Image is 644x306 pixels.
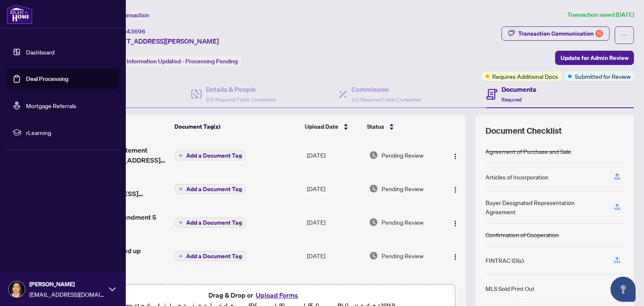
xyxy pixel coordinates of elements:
[382,251,423,260] span: Pending Review
[206,84,275,94] h4: Details & People
[175,150,246,161] button: Add a Document Tag
[206,96,275,103] span: 2/2 Required Fields Completed
[382,150,423,160] span: Pending Review
[486,147,571,156] div: Agreement of Purchase and Sale
[486,256,524,265] div: FINTRAC ID(s)
[179,187,183,191] span: plus
[555,51,634,65] button: Update for Admin Review
[486,125,562,137] span: Document Checklist
[186,186,242,192] span: Add a Document Tag
[449,182,462,195] button: Logo
[304,205,366,239] td: [DATE]
[175,251,246,261] button: Add a Document Tag
[171,115,302,138] th: Document Tag(s)
[304,272,366,306] td: [DATE]
[26,48,55,56] a: Dashboard
[304,172,366,205] td: [DATE]
[175,184,246,194] button: Add a Document Tag
[186,153,242,158] span: Add a Document Tag
[501,84,536,94] h4: Documents
[7,4,33,24] img: logo
[304,239,366,272] td: [DATE]
[486,284,535,293] div: MLS Sold Print Out
[575,72,631,81] span: Submitted for Review
[621,32,627,38] span: ellipsis
[208,290,301,301] span: Drag & Drop or
[26,75,68,83] a: Deal Processing
[104,11,149,19] span: View Transaction
[351,84,421,94] h4: Commission
[175,217,246,228] button: Add a Document Tag
[9,281,25,297] img: Profile Icon
[449,148,462,162] button: Logo
[104,55,241,67] div: Status:
[351,96,421,103] span: 1/1 Required Fields Completed
[104,36,219,46] span: [STREET_ADDRESS][PERSON_NAME]
[449,249,462,262] button: Logo
[186,253,242,259] span: Add a Document Tag
[26,102,76,109] a: Mortgage Referrals
[179,254,183,258] span: plus
[364,115,441,138] th: Status
[369,218,378,227] img: Document Status
[486,172,548,182] div: Articles of Incorporation
[369,251,378,260] img: Document Status
[595,30,603,37] div: 15
[304,138,366,172] td: [DATE]
[369,184,378,193] img: Document Status
[179,153,183,158] span: plus
[501,96,522,103] span: Required
[561,51,628,65] span: Update for Admin Review
[518,27,603,40] div: Transaction Communication
[175,218,246,228] button: Add a Document Tag
[186,220,242,226] span: Add a Document Tag
[301,115,364,138] th: Upload Date
[486,198,604,216] div: Buyer Designated Representation Agreement
[367,122,384,131] span: Status
[382,184,423,193] span: Pending Review
[305,122,338,131] span: Upload Date
[452,153,459,160] img: Logo
[127,57,238,65] span: Information Updated - Processing Pending
[501,26,610,41] button: Transaction Communication15
[382,218,423,227] span: Pending Review
[369,150,378,160] img: Document Status
[452,254,459,260] img: Logo
[175,184,246,194] button: Add a Document Tag
[26,128,113,137] span: rLearning
[452,187,459,193] img: Logo
[179,220,183,225] span: plus
[610,277,636,302] button: Open asap
[452,220,459,227] img: Logo
[567,10,634,20] article: Transaction saved [DATE]
[29,280,105,289] span: [PERSON_NAME]
[127,28,145,35] span: 43696
[486,230,559,239] div: Confirmation of Cooperation
[29,290,105,299] span: [EMAIL_ADDRESS][DOMAIN_NAME]
[253,290,301,301] button: Upload Forms
[175,150,246,161] button: Add a Document Tag
[449,215,462,229] button: Logo
[492,72,558,81] span: Requires Additional Docs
